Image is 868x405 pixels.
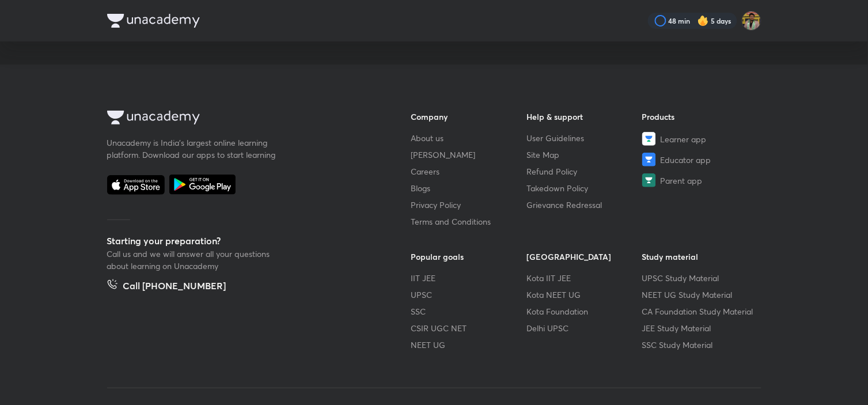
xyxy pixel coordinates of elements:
[661,154,711,166] span: Educator app
[742,11,761,31] img: Akshat Tiwari
[642,173,656,187] img: Parent app
[107,137,280,161] p: Unacademy is India’s largest online learning platform. Download our apps to start learning
[526,251,642,263] h6: [GEOGRAPHIC_DATA]
[411,165,440,177] span: Careers
[411,215,527,228] a: Terms and Conditions
[526,165,642,177] a: Refund Policy
[411,322,527,334] a: CSIR UGC NET
[411,182,527,194] a: Blogs
[642,322,758,334] a: JEE Study Material
[107,234,374,248] h5: Starting your preparation?
[411,165,527,177] a: Careers
[123,279,226,295] h5: Call [PHONE_NUMBER]
[526,305,642,317] a: Kota Foundation
[642,272,758,284] a: UPSC Study Material
[642,132,758,146] a: Learner app
[642,153,656,166] img: Educator app
[107,111,200,124] img: Company Logo
[411,272,527,284] a: IIT JEE
[526,132,642,144] a: User Guidelines
[411,111,527,123] h6: Company
[107,248,280,272] p: Call us and we will answer all your questions about learning on Unacademy
[526,199,642,211] a: Grievance Redressal
[526,182,642,194] a: Takedown Policy
[642,339,758,351] a: SSC Study Material
[642,173,758,187] a: Parent app
[411,305,527,317] a: SSC
[642,153,758,166] a: Educator app
[411,199,527,211] a: Privacy Policy
[526,322,642,334] a: Delhi UPSC
[107,111,374,127] a: Company Logo
[642,289,758,301] a: NEET UG Study Material
[526,289,642,301] a: Kota NEET UG
[411,289,527,301] a: UPSC
[411,251,527,263] h6: Popular goals
[411,149,527,161] a: [PERSON_NAME]
[526,111,642,123] h6: Help & support
[526,149,642,161] a: Site Map
[411,339,527,351] a: NEET UG
[411,132,527,144] a: About us
[698,15,709,27] img: streak
[642,305,758,317] a: CA Foundation Study Material
[107,279,226,295] a: Call [PHONE_NUMBER]
[642,132,656,146] img: Learner app
[642,251,758,263] h6: Study material
[526,272,642,284] a: Kota IIT JEE
[107,14,200,28] img: Company Logo
[642,111,758,123] h6: Products
[661,175,703,187] span: Parent app
[661,133,707,145] span: Learner app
